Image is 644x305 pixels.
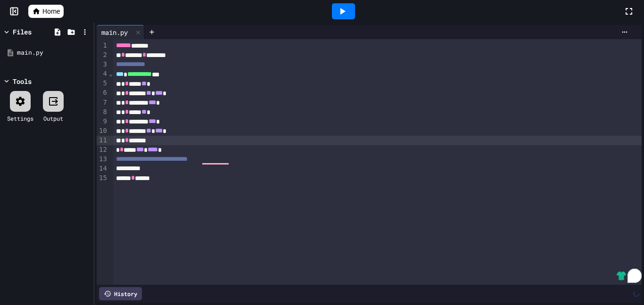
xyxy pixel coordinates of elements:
[97,145,108,155] div: 12
[97,173,108,183] div: 15
[97,98,108,107] div: 7
[97,60,108,69] div: 3
[13,76,32,86] div: Tools
[13,27,32,37] div: Files
[43,114,63,123] div: Output
[97,41,108,50] div: 1
[99,287,142,300] div: History
[97,25,144,39] div: main.py
[113,39,642,285] div: To enrich screen reader interactions, please activate Accessibility in Grammarly extension settings
[17,48,91,58] div: main.py
[28,5,64,18] a: Home
[97,69,108,79] div: 4
[97,107,108,117] div: 8
[97,136,108,145] div: 11
[97,117,108,126] div: 9
[108,70,113,77] span: Fold line
[97,50,108,60] div: 2
[42,7,60,16] span: Home
[97,79,108,88] div: 5
[97,155,108,164] div: 13
[97,164,108,173] div: 14
[97,27,132,37] div: main.py
[97,126,108,136] div: 10
[97,88,108,98] div: 6
[7,114,33,123] div: Settings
